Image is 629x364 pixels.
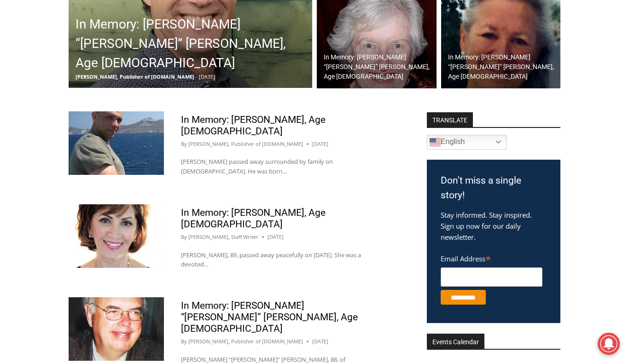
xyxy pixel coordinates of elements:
[69,111,164,175] img: Obituary - Rocco Caruso
[181,140,187,148] span: By
[448,52,559,81] h2: In Memory: [PERSON_NAME] “[PERSON_NAME]” [PERSON_NAME], Age [DEMOGRAPHIC_DATA]
[268,233,284,241] time: [DATE]
[312,140,328,148] time: [DATE]
[427,334,484,349] h2: Events Calendar
[188,140,303,147] a: [PERSON_NAME], Publisher of [DOMAIN_NAME]
[76,15,310,73] h2: In Memory: [PERSON_NAME] “[PERSON_NAME]” [PERSON_NAME], Age [DEMOGRAPHIC_DATA]
[76,73,194,80] span: [PERSON_NAME], Publisher of [DOMAIN_NAME]
[427,135,507,150] a: English
[430,137,441,148] img: en
[427,112,473,127] strong: TRANSLATE
[188,338,303,345] a: [PERSON_NAME], Publisher of [DOMAIN_NAME]
[199,73,215,80] span: [DATE]
[188,233,258,240] a: [PERSON_NAME], Staff Writer
[181,337,187,346] span: By
[181,114,326,137] a: In Memory: [PERSON_NAME], Age [DEMOGRAPHIC_DATA]
[441,173,547,202] h3: Don't miss a single story!
[441,249,542,266] label: Email Address
[312,337,328,346] time: [DATE]
[181,207,326,230] a: In Memory: [PERSON_NAME], Age [DEMOGRAPHIC_DATA]
[69,204,164,268] img: Obituary - Elizabeth Calise - 2
[181,250,385,270] p: [PERSON_NAME], 89, passed away peacefully on [DATE]. She was a devoted…
[441,209,547,243] p: Stay informed. Stay inspired. Sign up now for our daily newsletter.
[324,52,434,81] h2: In Memory: [PERSON_NAME] “[PERSON_NAME]” [PERSON_NAME], Age [DEMOGRAPHIC_DATA]
[181,233,187,241] span: By
[181,300,358,334] a: In Memory: [PERSON_NAME] “[PERSON_NAME]” [PERSON_NAME], Age [DEMOGRAPHIC_DATA]
[196,73,198,80] span: -
[181,157,385,176] p: [PERSON_NAME] passed away surrounded by family on [DEMOGRAPHIC_DATA]. He was born…
[69,297,164,361] img: Obituary - William Taggart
